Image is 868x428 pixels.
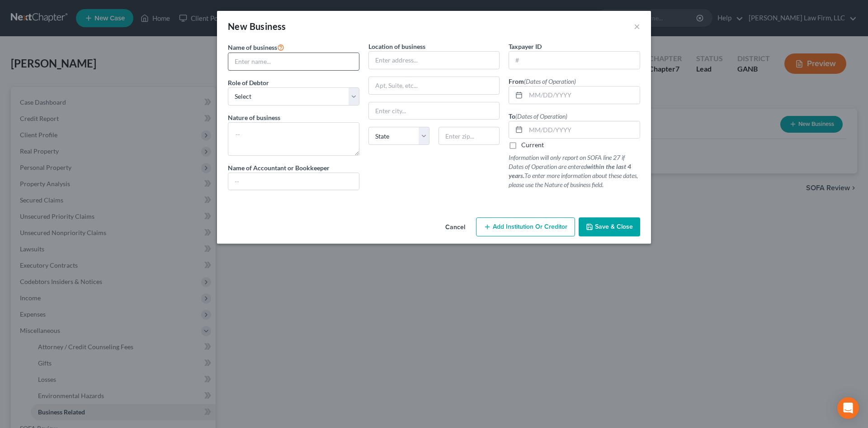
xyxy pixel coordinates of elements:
[369,52,500,69] input: Enter address...
[228,53,359,70] input: Enter name...
[837,397,859,419] div: Open Intercom Messenger
[228,21,247,32] span: New
[509,153,640,189] p: Information will only report on SOFA line 27 if Dates of Operation are entered To enter more info...
[521,140,544,149] label: Current
[526,121,640,139] input: MM/DD/YYYY
[634,21,640,32] button: ×
[509,111,567,121] label: To
[476,217,575,236] button: Add Institution Or Creditor
[526,87,640,104] input: MM/DD/YYYY
[228,43,277,51] span: Name of business
[250,21,286,32] span: Business
[369,77,500,94] input: Apt, Suite, etc...
[368,42,425,51] label: Location of business
[439,127,500,145] input: Enter zip...
[524,77,576,85] span: (Dates of Operation)
[579,217,640,236] button: Save & Close
[228,113,280,122] label: Nature of business
[369,102,500,120] input: Enter city...
[228,79,269,87] span: Role of Debtor
[509,52,640,69] input: #
[595,223,633,231] span: Save & Close
[509,77,576,86] label: From
[515,112,567,120] span: (Dates of Operation)
[228,173,359,190] input: --
[509,42,542,51] label: Taxpayer ID
[228,163,330,173] label: Name of Accountant or Bookkeeper
[493,223,567,231] span: Add Institution Or Creditor
[438,218,472,236] button: Cancel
